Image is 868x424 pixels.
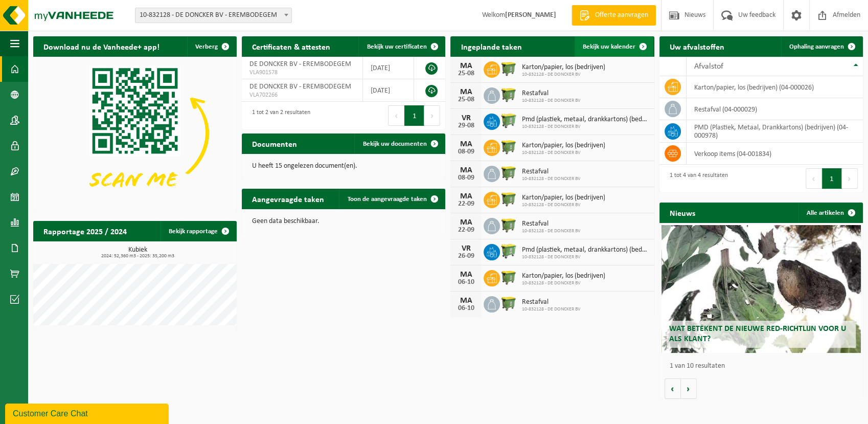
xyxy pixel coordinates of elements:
[242,189,334,209] h2: Aangevraagde taken
[247,104,310,127] div: 1 tot 2 van 2 resultaten
[521,63,605,72] span: Karton/papier, los (bedrijven)
[842,168,858,189] button: Next
[161,221,236,241] a: Bekijk rapportage
[521,194,605,202] span: Karton/papier, los (bedrijven)
[249,60,351,68] span: DE DONCKER BV - EREMBODEGEM
[521,202,605,208] span: 10-832128 - DE DONCKER BV
[659,203,705,222] h2: Nieuws
[455,200,476,208] div: 22-09
[694,62,723,71] span: Afvalstof
[404,105,424,126] button: 1
[33,221,137,241] h2: Rapportage 2025 / 2024
[450,36,532,56] h2: Ingeplande taken
[665,167,728,190] div: 1 tot 4 van 4 resultaten
[455,271,476,279] div: MA
[687,143,863,165] td: verkoop items (04-001834)
[572,5,656,26] a: Offerte aanvragen
[500,138,517,155] img: WB-1100-HPE-GN-50
[367,43,426,50] span: Bekijk uw certificaten
[521,298,580,306] span: Restafval
[521,142,605,150] span: Karton/papier, los (bedrijven)
[806,168,822,189] button: Previous
[455,227,476,234] div: 22-09
[500,112,517,129] img: WB-0660-HPE-GN-50
[781,36,862,57] a: Ophaling aanvragen
[363,57,414,79] td: [DATE]
[798,203,862,223] a: Alle artikelen
[521,272,605,280] span: Karton/papier, los (bedrijven)
[33,57,237,210] img: Download de VHEPlus App
[455,253,476,260] div: 26-09
[521,306,580,313] span: 10-832128 - DE DONCKER BV
[249,83,351,91] span: DE DONCKER BV - EREMBODEGEM
[455,122,476,129] div: 29-08
[455,297,476,305] div: MA
[822,168,842,189] button: 1
[521,246,649,254] span: Pmd (plastiek, metaal, drankkartons) (bedrijven)
[575,36,653,57] a: Bekijk uw kalender
[455,305,476,312] div: 06-10
[455,148,476,155] div: 08-09
[249,91,355,99] span: VLA702266
[339,189,444,209] a: Toon de aangevraagde taken
[455,244,476,253] div: VR
[521,116,649,124] span: Pmd (plastiek, metaal, drankkartons) (bedrijven)
[521,220,580,228] span: Restafval
[687,120,863,143] td: PMD (Plastiek, Metaal, Drankkartons) (bedrijven) (04-000978)
[195,43,218,50] span: Verberg
[135,8,291,23] span: 10-832128 - DE DONCKER BV - EREMBODEGEM
[249,69,355,77] span: VLA901578
[665,378,681,399] button: Vorige
[455,70,476,77] div: 25-08
[38,254,237,259] span: 2024: 52,360 m3 - 2025: 35,200 m3
[669,325,846,343] span: Wat betekent de nieuwe RED-richtlijn voor u als klant?
[455,96,476,103] div: 25-08
[500,86,517,103] img: WB-1100-HPE-GN-50
[521,150,605,156] span: 10-832128 - DE DONCKER BV
[500,164,517,182] img: WB-1100-HPE-GN-50
[455,114,476,122] div: VR
[455,88,476,96] div: MA
[687,76,863,98] td: karton/papier, los (bedrijven) (04-000026)
[670,363,858,370] p: 1 van 10 resultaten
[681,378,697,399] button: Volgende
[388,105,404,126] button: Previous
[521,176,580,182] span: 10-832128 - DE DONCKER BV
[521,90,580,98] span: Restafval
[521,254,649,260] span: 10-832128 - DE DONCKER BV
[362,141,426,147] span: Bekijk uw documenten
[242,36,340,56] h2: Certificaten & attesten
[38,247,237,259] h3: Kubiek
[455,218,476,227] div: MA
[500,242,517,260] img: WB-0660-HPE-GN-50
[455,174,476,182] div: 08-09
[424,105,440,126] button: Next
[347,196,426,203] span: Toon de aangevraagde taken
[363,79,414,102] td: [DATE]
[521,280,605,286] span: 10-832128 - DE DONCKER BV
[583,43,635,50] span: Bekijk uw kalender
[659,36,735,56] h2: Uw afvalstoffen
[521,98,580,104] span: 10-832128 - DE DONCKER BV
[500,190,517,208] img: WB-1100-HPE-GN-50
[455,140,476,148] div: MA
[135,8,292,23] span: 10-832128 - DE DONCKER BV - EREMBODEGEM
[500,269,517,286] img: WB-1100-HPE-GN-50
[455,279,476,286] div: 06-10
[500,216,517,234] img: WB-1100-HPE-GN-50
[455,192,476,200] div: MA
[789,43,844,50] span: Ophaling aanvragen
[455,62,476,70] div: MA
[187,36,236,57] button: Verberg
[521,228,580,234] span: 10-832128 - DE DONCKER BV
[455,166,476,174] div: MA
[252,218,435,225] p: Geen data beschikbaar.
[242,133,307,153] h2: Documenten
[661,225,861,353] a: Wat betekent de nieuwe RED-richtlijn voor u als klant?
[358,36,444,57] a: Bekijk uw certificaten
[500,295,517,312] img: WB-1100-HPE-GN-50
[505,11,556,19] strong: [PERSON_NAME]
[592,10,651,20] span: Offerte aanvragen
[521,168,580,176] span: Restafval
